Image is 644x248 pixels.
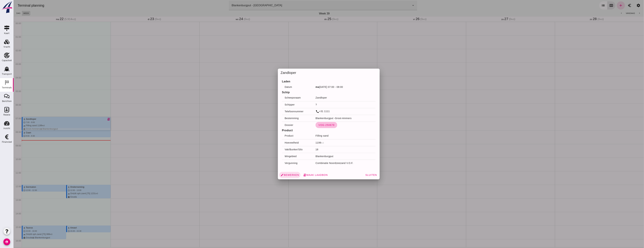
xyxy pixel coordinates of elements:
[299,108,362,115] td: +31 1111
[302,86,306,88] strong: ma
[299,101,362,108] td: ?
[302,110,306,113] i: call
[264,69,366,77] div: Zandloper
[288,172,316,178] button: Maak laadbon
[268,139,299,146] th: Hoeveelheid
[350,172,365,178] button: Sluiten
[290,173,293,176] i: receipt_long
[268,101,299,108] th: Schipper
[268,108,299,115] th: Telefoonnummer
[2,59,12,61] div: Capaciteit
[302,117,321,120] span: Blankenburgput -
[2,86,12,89] div: Terminals
[1,1,13,13] img: logo-small.a267ee39.svg
[299,153,362,160] td: Blankenburgput
[268,160,299,166] th: Vergunning
[299,115,362,122] td: Groot-Ammers
[299,139,362,146] td: 1199
[268,94,299,101] th: Scheepsnaam
[266,172,287,178] a: Bewerken
[299,84,362,90] td: [DATE] 07:00 - 08:00
[2,73,12,75] div: Transport
[267,173,286,176] span: Bewerken
[299,132,362,139] td: Filling sand
[268,132,299,139] th: Product
[305,124,321,126] span: VOG-250678
[267,173,270,176] i: edit
[299,94,362,101] td: Zandloper
[4,32,10,34] div: Kaart
[352,174,363,176] span: Sluiten
[2,141,12,143] div: Financieel
[268,128,362,132] h4: Product
[299,146,362,153] td: 18
[268,90,362,94] h4: Schip
[268,153,299,160] th: Wingebied
[302,122,324,128] button: VOG-250678
[3,127,10,129] div: Inzicht
[308,142,310,144] small: m3
[3,114,10,116] div: Relatie
[290,173,314,176] span: Maak laadbon
[268,115,299,122] th: Bestemming
[268,122,299,128] th: Dossier
[268,146,299,153] th: Vak/Bunker/Silo
[299,160,362,166] td: Combinatie Noordzeezand V.O.F.
[4,46,10,48] div: Vracht
[268,84,299,90] th: Datum
[2,100,12,102] div: Berichten
[3,238,10,245] i: account_circle
[268,79,362,84] h4: Laden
